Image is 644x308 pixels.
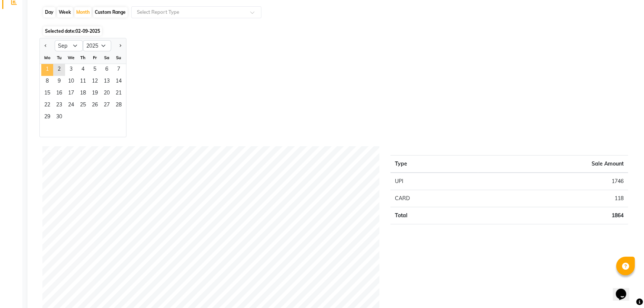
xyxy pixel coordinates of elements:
span: 5 [89,64,101,76]
span: 12 [89,76,101,88]
div: Day [43,7,55,17]
span: 8 [41,76,53,88]
button: Previous month [43,40,49,52]
span: 16 [53,88,65,100]
div: Th [77,52,89,64]
div: Saturday, September 6, 2025 [101,64,113,76]
div: Thursday, September 4, 2025 [77,64,89,76]
span: 14 [113,76,125,88]
div: Friday, September 26, 2025 [89,100,101,112]
span: 28 [113,100,125,112]
div: Fr [89,52,101,64]
span: 22 [41,100,53,112]
span: 20 [101,88,113,100]
span: 30 [53,112,65,123]
span: 23 [53,100,65,112]
th: Sale Amount [478,155,628,173]
div: Thursday, September 11, 2025 [77,76,89,88]
span: 9 [53,76,65,88]
div: Su [113,52,125,64]
div: Tu [53,52,65,64]
div: Mo [41,52,53,64]
span: 29 [41,112,53,123]
td: 1746 [478,173,628,190]
span: 24 [65,100,77,112]
div: Thursday, September 25, 2025 [77,100,89,112]
div: Friday, September 19, 2025 [89,88,101,100]
div: Sunday, September 21, 2025 [113,88,125,100]
div: Tuesday, September 16, 2025 [53,88,65,100]
span: 26 [89,100,101,112]
div: Monday, September 15, 2025 [41,88,53,100]
span: 15 [41,88,53,100]
div: Sunday, September 7, 2025 [113,64,125,76]
div: Monday, September 8, 2025 [41,76,53,88]
div: Friday, September 5, 2025 [89,64,101,76]
div: Saturday, September 27, 2025 [101,100,113,112]
td: Total [390,207,478,224]
div: Monday, September 1, 2025 [41,64,53,76]
div: Monday, September 29, 2025 [41,112,53,123]
td: CARD [390,190,478,207]
div: Wednesday, September 10, 2025 [65,76,77,88]
span: 19 [89,88,101,100]
div: Tuesday, September 9, 2025 [53,76,65,88]
div: Sunday, September 28, 2025 [113,100,125,112]
div: Monday, September 22, 2025 [41,100,53,112]
div: Sunday, September 14, 2025 [113,76,125,88]
div: Saturday, September 13, 2025 [101,76,113,88]
div: Week [57,7,73,17]
span: 17 [65,88,77,100]
span: 25 [77,100,89,112]
div: Sa [101,52,113,64]
select: Select month [55,40,83,51]
span: 7 [113,64,125,76]
div: Saturday, September 20, 2025 [101,88,113,100]
div: Thursday, September 18, 2025 [77,88,89,100]
span: 4 [77,64,89,76]
div: Tuesday, September 2, 2025 [53,64,65,76]
div: We [65,52,77,64]
button: Next month [117,40,123,52]
div: Tuesday, September 30, 2025 [53,112,65,123]
div: Tuesday, September 23, 2025 [53,100,65,112]
span: 18 [77,88,89,100]
span: 3 [65,64,77,76]
select: Select year [83,40,111,51]
div: Custom Range [93,7,128,17]
div: Month [74,7,91,17]
td: 118 [478,190,628,207]
span: 13 [101,76,113,88]
span: 11 [77,76,89,88]
span: 6 [101,64,113,76]
th: Type [390,155,478,173]
div: Wednesday, September 17, 2025 [65,88,77,100]
span: 02-09-2025 [75,28,100,34]
span: 27 [101,100,113,112]
span: 10 [65,76,77,88]
td: 1864 [478,207,628,224]
div: Wednesday, September 24, 2025 [65,100,77,112]
span: Selected date: [43,26,102,36]
div: Wednesday, September 3, 2025 [65,64,77,76]
span: 21 [113,88,125,100]
span: 2 [53,64,65,76]
iframe: chat widget [613,278,637,301]
div: Friday, September 12, 2025 [89,76,101,88]
span: 1 [41,64,53,76]
td: UPI [390,173,478,190]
